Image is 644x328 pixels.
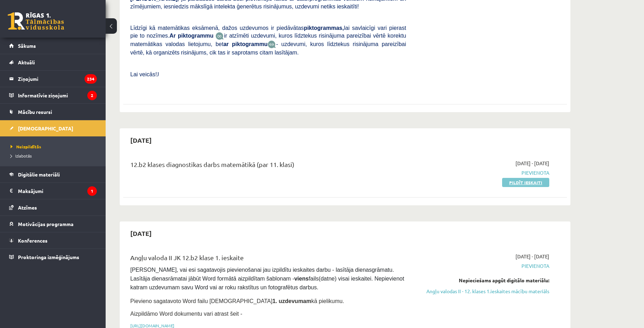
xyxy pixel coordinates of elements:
a: Proktoringa izmēģinājums [9,249,97,265]
span: Mācību resursi [18,109,52,115]
legend: Informatīvie ziņojumi [18,87,97,103]
i: 1 [87,186,97,196]
span: Aktuāli [18,59,35,65]
span: Pievienota [417,262,549,270]
span: Konferences [18,237,48,244]
span: Izlabotās [11,153,32,159]
a: Konferences [9,232,97,249]
span: [DATE] - [DATE] [515,253,549,260]
h2: [DATE] [123,225,159,242]
a: Atzīmes [9,199,97,216]
span: Pievieno sagatavoto Word failu [DEMOGRAPHIC_DATA] kā pielikumu. [130,298,344,304]
span: [PERSON_NAME], vai esi sagatavojis pievienošanai jau izpildītu ieskaites darbu - lasītāja dienasg... [130,267,406,290]
span: Sākums [18,43,36,49]
span: Digitālie materiāli [18,171,60,178]
div: Angļu valoda II JK 12.b2 klase 1. ieskaite [130,253,406,266]
legend: Ziņojumi [18,71,97,87]
span: ir atzīmēti uzdevumi, kuros līdztekus risinājuma pareizībai vērtē korektu matemātikas valodas lie... [130,33,406,47]
span: [DATE] - [DATE] [515,160,549,167]
strong: viens [294,276,309,282]
a: Pildīt ieskaiti [502,178,549,187]
span: Līdzīgi kā matemātikas eksāmenā, dažos uzdevumos ir piedāvātas lai savlaicīgi vari pierast pie to... [130,25,406,39]
a: Informatīvie ziņojumi2 [9,87,97,103]
a: Ziņojumi234 [9,71,97,87]
span: Lai veicās! [130,71,157,77]
a: Maksājumi1 [9,183,97,199]
a: [DEMOGRAPHIC_DATA] [9,120,97,136]
a: Sākums [9,38,97,54]
a: Aktuāli [9,54,97,70]
div: Nepieciešams apgūt digitālo materiālu: [417,277,549,284]
span: [DEMOGRAPHIC_DATA] [18,125,73,131]
a: Neizpildītās [11,143,99,150]
span: Pievienota [417,169,549,176]
i: 2 [87,91,97,100]
a: Mācību resursi [9,104,97,120]
b: piktogrammas, [304,25,344,31]
span: Atzīmes [18,204,37,211]
span: Aizpildāmo Word dokumentu vari atrast šeit - [130,311,242,317]
i: 234 [85,74,97,84]
strong: 1. uzdevumam [273,298,311,304]
a: Rīgas 1. Tālmācības vidusskola [8,12,64,30]
h2: [DATE] [123,132,159,148]
div: 12.b2 klases diagnostikas darbs matemātikā (par 11. klasi) [130,160,406,173]
a: Angļu valodas II - 12. klases 1.ieskaites mācību materiāls [417,288,549,295]
b: ar piktogrammu [223,41,268,47]
img: wKvN42sLe3LLwAAAABJRU5ErkJggg== [268,40,276,49]
b: Ar piktogrammu [169,33,213,39]
a: Digitālie materiāli [9,166,97,182]
span: Motivācijas programma [18,221,74,227]
a: Izlabotās [11,153,99,159]
span: J [157,71,159,77]
span: Proktoringa izmēģinājums [18,254,79,260]
span: Neizpildītās [11,144,41,149]
legend: Maksājumi [18,183,97,199]
a: Motivācijas programma [9,216,97,232]
img: JfuEzvunn4EvwAAAAASUVORK5CYII= [215,32,224,40]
